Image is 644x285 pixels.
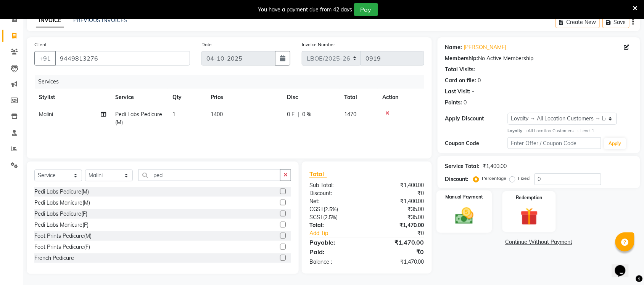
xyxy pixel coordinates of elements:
label: Client [34,41,47,48]
div: Pedi Labs Pedicure(M) [34,188,89,196]
span: 1400 [211,111,223,118]
div: French Pedicure [34,254,74,262]
div: ₹35.00 [367,213,430,221]
iframe: chat widget [612,255,636,277]
input: Search by Name/Mobile/Email/Code [55,51,190,66]
div: ₹0 [377,229,430,237]
div: ₹35.00 [367,205,430,213]
div: Apply Discount [445,115,508,123]
span: 1 [172,111,175,118]
div: - [472,88,475,96]
div: Last Visit: [445,88,471,96]
img: _gift.svg [515,206,544,227]
div: Balance : [304,258,367,266]
div: Foot Prints Pedicure(F) [34,243,90,251]
span: 2.5% [325,206,336,212]
th: Stylist [34,89,111,106]
th: Service [111,89,168,106]
label: Date [201,41,212,48]
span: CGST [309,206,324,213]
div: Discount: [445,175,469,183]
div: Card on file: [445,77,477,85]
div: You have a payment due from 42 days [258,6,353,14]
th: Action [378,89,424,106]
span: Malini [39,111,53,118]
span: 2.5% [325,214,336,220]
div: ( ) [304,205,367,213]
th: Disc [282,89,340,106]
div: ₹1,400.00 [367,181,430,189]
span: Pedi Labs Pedicure(M) [115,111,162,126]
button: +91 [34,51,56,66]
div: Total: [304,221,367,229]
div: Pedi Labs Pedicure(F) [34,210,87,218]
input: Enter Offer / Coupon Code [508,137,601,149]
div: Sub Total: [304,181,367,189]
div: Total Visits: [445,66,475,74]
span: 1470 [344,111,356,118]
div: ₹1,470.00 [367,238,430,247]
div: No Active Membership [445,54,633,62]
a: [PERSON_NAME] [464,43,507,51]
span: SGST [309,214,323,221]
span: 0 % [302,110,311,118]
div: Payable: [304,238,367,247]
div: ₹1,470.00 [367,258,430,266]
button: Apply [604,138,626,149]
div: Name: [445,43,462,51]
a: Add Tip [304,229,377,237]
img: _cash.svg [449,205,479,226]
label: Manual Payment [445,194,483,201]
span: 0 F [287,110,295,118]
label: Percentage [482,175,507,182]
th: Price [206,89,282,106]
div: Pedi Labs Manicure(F) [34,221,89,229]
strong: Loyalty → [508,128,528,133]
div: ₹1,400.00 [367,197,430,205]
input: Search or Scan [138,169,280,181]
th: Qty [168,89,206,106]
span: | [298,110,299,118]
a: INVOICE [36,14,64,27]
div: ₹0 [367,189,430,197]
div: Net: [304,197,367,205]
label: Invoice Number [302,41,335,48]
label: Fixed [518,175,530,182]
div: Discount: [304,189,367,197]
div: ₹1,400.00 [483,162,507,170]
div: Points: [445,99,462,107]
div: 0 [464,99,467,107]
button: Save [603,16,630,28]
div: All Location Customers → Level 1 [508,128,633,134]
div: ( ) [304,213,367,221]
div: 0 [478,77,481,85]
div: Foot Prints Pedicure(M) [34,232,92,240]
div: Paid: [304,247,367,256]
div: Coupon Code [445,139,508,147]
div: ₹0 [367,247,430,256]
div: Services [35,75,430,89]
a: Continue Without Payment [439,238,639,246]
div: ₹1,470.00 [367,221,430,229]
label: Redemption [516,194,543,201]
div: Service Total: [445,162,480,170]
a: PREVIOUS INVOICES [73,17,127,24]
button: Pay [354,3,378,16]
div: Pedi Labs Manicure(M) [34,199,90,207]
span: Total [309,170,327,178]
th: Total [340,89,378,106]
div: Membership: [445,54,478,62]
button: Create New [556,16,600,28]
